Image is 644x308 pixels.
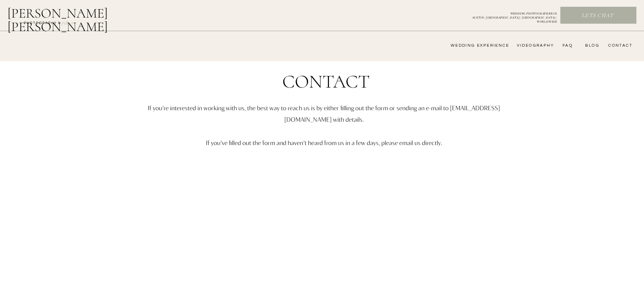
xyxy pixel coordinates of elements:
[559,43,573,48] a: FAQ
[244,72,409,96] h1: Contact
[560,12,635,20] a: Lets chat
[606,43,633,48] a: CONTACT
[461,12,557,19] p: WEDDING PHOTOGRAPHER IN AUSTIN | [GEOGRAPHIC_DATA] | [GEOGRAPHIC_DATA] | WORLDWIDE
[441,43,509,48] a: wedding experience
[461,12,557,19] a: WEDDING PHOTOGRAPHER INAUSTIN | [GEOGRAPHIC_DATA] | [GEOGRAPHIC_DATA] | WORLDWIDE
[20,21,65,29] a: photography &
[127,102,521,172] p: If you’re interested in working with us, the best way to reach us is by either filling out the fo...
[515,43,554,48] a: videography
[7,6,143,23] a: [PERSON_NAME] [PERSON_NAME]
[583,43,599,48] a: bLog
[55,18,80,26] a: FILMs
